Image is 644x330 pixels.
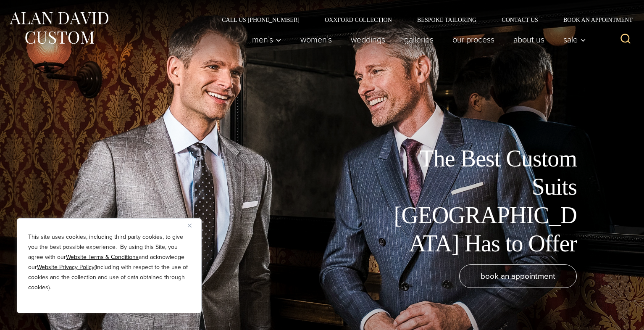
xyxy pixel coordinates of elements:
a: Oxxford Collection [312,17,405,23]
a: Galleries [395,31,443,48]
a: Website Terms & Conditions [66,253,139,261]
span: Sale [563,35,586,44]
h1: The Best Custom Suits [GEOGRAPHIC_DATA] Has to Offer [388,145,577,258]
a: weddings [342,31,395,48]
a: book an appointment [459,264,577,288]
a: Women’s [291,31,342,48]
a: Website Privacy Policy [37,263,95,272]
nav: Primary Navigation [243,31,591,48]
span: Men’s [252,35,281,44]
nav: Secondary Navigation [209,17,636,23]
a: About Us [504,31,554,48]
a: Bespoke Tailoring [405,17,489,23]
span: book an appointment [481,270,555,282]
a: Contact Us [489,17,551,23]
a: Book an Appointment [551,17,636,23]
button: View Search Form [615,29,636,50]
a: Call Us [PHONE_NUMBER] [209,17,312,23]
p: This site uses cookies, including third party cookies, to give you the best possible experience. ... [28,232,190,293]
a: Our Process [443,31,504,48]
button: Close [188,220,198,230]
img: Close [188,224,192,227]
img: Alan David Custom [8,9,109,47]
